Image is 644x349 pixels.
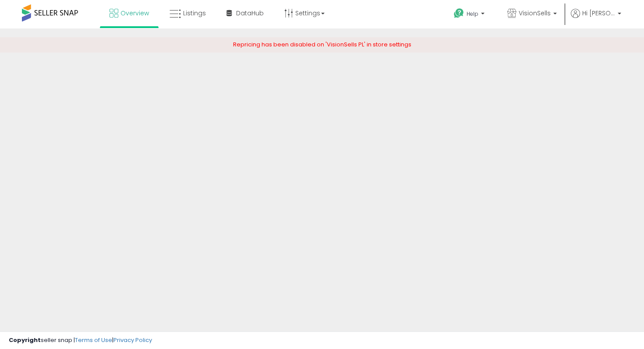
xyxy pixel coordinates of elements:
[453,8,464,19] i: Get Help
[9,336,41,344] strong: Copyright
[571,9,621,28] a: Hi [PERSON_NAME]
[75,336,112,344] a: Terms of Use
[233,40,411,49] span: Repricing has been disabled on 'VisionSells PL' in store settings
[183,9,206,18] span: Listings
[236,9,264,18] span: DataHub
[582,9,615,18] span: Hi [PERSON_NAME]
[447,1,493,28] a: Help
[120,9,149,18] span: Overview
[467,10,478,18] span: Help
[9,336,152,345] div: seller snap | |
[113,336,152,344] a: Privacy Policy
[519,9,551,18] span: VisionSells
